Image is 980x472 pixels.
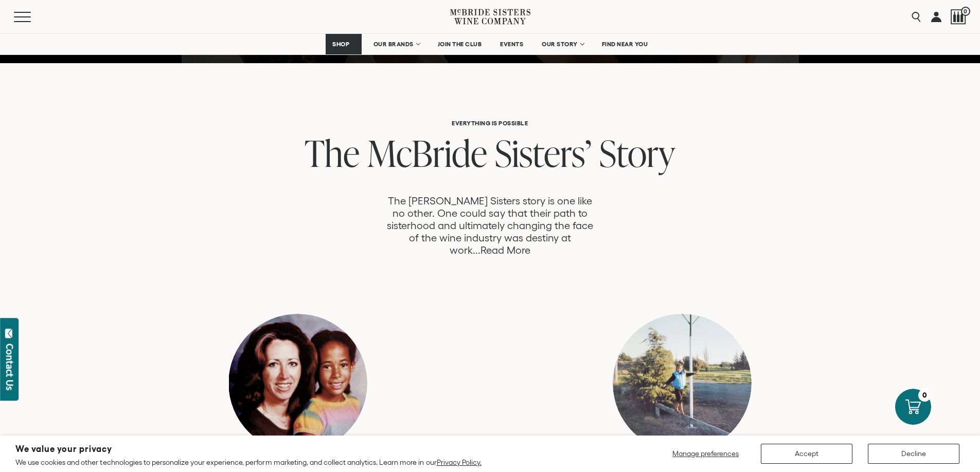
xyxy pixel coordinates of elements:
p: We use cookies and other technologies to personalize your experience, perform marketing, and coll... [15,458,482,467]
span: EVENTS [500,41,523,48]
span: OUR BRANDS [373,41,414,48]
span: FIND NEAR YOU [602,41,648,48]
span: SHOP [332,41,350,48]
a: Read More [480,244,530,256]
button: Decline [868,444,959,464]
h6: Everything is Possible [153,120,826,126]
span: The [305,128,360,178]
span: OUR STORY [542,41,578,48]
div: Contact Us [5,344,15,390]
button: Mobile Menu Trigger [14,12,51,22]
a: EVENTS [493,34,530,54]
span: JOIN THE CLUB [438,41,482,48]
a: JOIN THE CLUB [431,34,489,54]
div: 0 [918,389,931,402]
a: FIND NEAR YOU [595,34,655,54]
button: Manage preferences [666,444,745,464]
button: Accept [761,444,852,464]
span: Story [599,128,675,178]
a: OUR BRANDS [367,34,426,54]
a: OUR STORY [535,34,590,54]
span: McBride [367,128,487,178]
span: Manage preferences [672,449,739,458]
h2: We value your privacy [15,445,482,454]
p: The [PERSON_NAME] Sisters story is one like no other. One could say that their path to sisterhood... [383,195,597,256]
a: Privacy Policy. [437,458,482,466]
span: 0 [961,7,970,16]
span: Sisters’ [495,128,592,178]
a: SHOP [326,34,362,54]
